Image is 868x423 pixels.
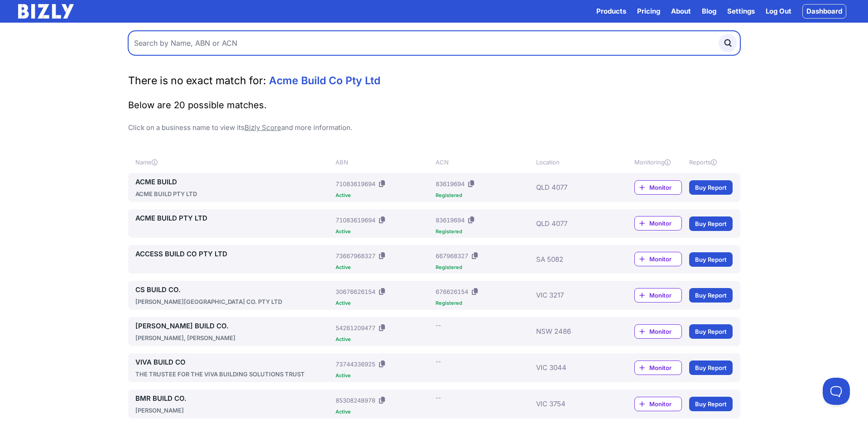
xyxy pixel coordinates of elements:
a: Buy Report [689,288,733,303]
span: Monitor [649,183,681,192]
iframe: Toggle Customer Support [823,378,850,405]
span: Monitor [649,399,681,409]
a: [PERSON_NAME] BUILD CO. [135,321,332,332]
div: 30676626154 [336,287,375,296]
div: VIC 3754 [536,393,608,415]
div: Registered [436,301,532,306]
div: 676626154 [436,287,468,296]
div: 71083619694 [336,179,375,188]
input: Search by Name, ABN or ACN [128,31,740,55]
a: Buy Report [689,397,733,411]
a: BMR BUILD CO. [135,393,332,404]
div: ACN [436,158,532,167]
div: Registered [436,265,532,270]
a: Monitor [634,216,682,231]
div: -- [436,321,441,330]
div: Active [336,229,432,234]
div: [PERSON_NAME][GEOGRAPHIC_DATA] CO. PTY LTD [135,297,332,306]
div: 71083619694 [336,216,375,225]
div: Active [336,301,432,306]
a: Buy Report [689,216,733,231]
div: Location [536,158,608,167]
div: VIC 3044 [536,357,608,379]
div: 73667968327 [336,251,375,260]
div: [PERSON_NAME], [PERSON_NAME] [135,333,332,342]
div: 83619694 [436,216,465,225]
a: Buy Report [689,180,733,195]
span: Monitor [649,255,681,264]
a: Dashboard [802,4,846,19]
span: Acme Build Co Pty Ltd [269,74,380,87]
a: CS BUILD CO. [135,284,332,295]
span: There is no exact match for: [128,74,266,87]
div: ABN [336,158,432,167]
a: Monitor [634,361,682,375]
a: ACME BUILD PTY LTD [135,213,332,224]
a: Monitor [634,252,682,266]
a: Buy Report [689,252,733,267]
div: Active [336,265,432,270]
div: QLD 4077 [536,213,608,234]
div: Active [336,409,432,414]
a: Monitor [634,324,682,339]
div: SA 5082 [536,249,608,270]
div: 83619694 [436,179,465,188]
a: About [671,6,691,17]
a: Monitor [634,288,682,303]
div: 667968327 [436,251,468,260]
a: Pricing [637,6,660,17]
div: Active [336,193,432,198]
a: Settings [727,6,755,17]
a: Log Out [766,6,791,17]
a: Buy Report [689,324,733,339]
a: VIVA BUILD CO [135,357,332,368]
div: Active [336,337,432,342]
span: Monitor [649,327,681,336]
a: Monitor [634,180,682,195]
a: ACCESS BUILD CO PTY LTD [135,249,332,260]
span: Below are 20 possible matches. [128,100,267,111]
p: Click on a business name to view its and more information. [128,122,740,133]
a: Monitor [634,397,682,411]
div: VIC 3217 [536,284,608,306]
a: ACME BUILD [135,177,332,187]
div: 73744336925 [336,360,375,369]
div: 54261209477 [336,323,375,332]
div: [PERSON_NAME] [135,406,332,415]
div: ACME BUILD PTY LTD [135,189,332,198]
div: Active [336,373,432,378]
div: Registered [436,193,532,198]
span: Monitor [649,291,681,300]
div: -- [436,357,441,366]
a: Bizly Score [245,123,281,132]
a: Blog [702,6,716,17]
span: Monitor [649,363,681,372]
div: Reports [689,158,733,167]
div: NSW 2486 [536,321,608,342]
div: 85308248978 [336,396,375,405]
div: -- [436,393,441,402]
a: Buy Report [689,361,733,375]
div: Monitoring [634,158,682,167]
div: QLD 4077 [536,177,608,198]
div: Name [135,158,332,167]
div: THE TRUSTEE FOR THE VIVA BUILDING SOLUTIONS TRUST [135,370,332,379]
button: Products [596,6,626,17]
span: Monitor [649,219,681,228]
div: Registered [436,229,532,234]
